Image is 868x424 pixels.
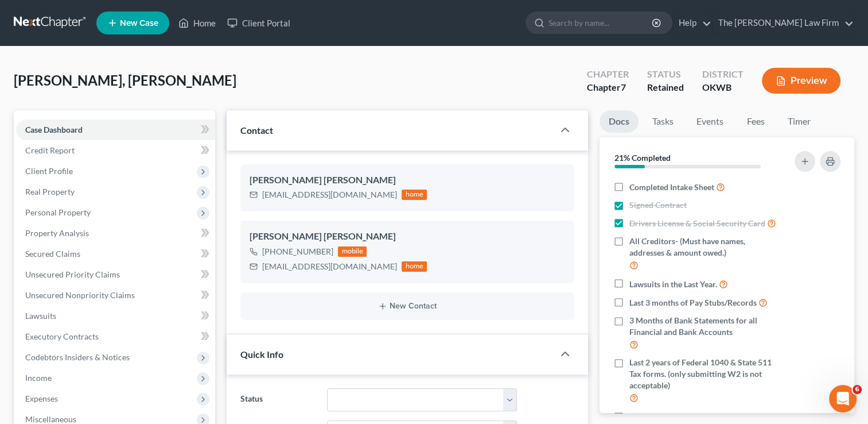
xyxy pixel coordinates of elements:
span: Property Analysis [25,228,89,238]
a: Help [673,13,711,33]
span: Unsecured Nonpriority Claims [25,290,135,300]
span: Executory Contracts [25,332,99,341]
span: 3 Months of Bank Statements for all Financial and Bank Accounts [629,315,781,338]
div: Status [647,68,684,81]
div: Retained [647,81,684,94]
strong: 21% Completed [614,153,671,163]
a: Client Portal [221,13,296,33]
span: 6 [853,385,862,394]
div: [PHONE_NUMBER] [262,246,333,257]
a: Timer [779,110,820,133]
span: Case Dashboard [25,125,83,134]
div: District [702,68,744,81]
div: Chapter [587,68,629,81]
span: Client Profile [25,166,73,176]
div: [PERSON_NAME] [PERSON_NAME] [250,230,565,244]
label: Status [235,388,321,411]
input: Search by name... [548,12,653,33]
div: home [402,261,427,272]
div: home [402,190,427,200]
a: Secured Claims [16,244,215,264]
a: Events [687,110,733,133]
span: Expenses [25,394,58,403]
span: Income [25,373,52,383]
span: Unsecured Priority Claims [25,269,120,279]
span: Contact [240,125,273,136]
span: Last 2 years of Federal 1040 & State 511 Tax forms. (only submitting W2 is not acceptable) [629,357,781,391]
span: Lawsuits in the Last Year. [629,279,717,290]
span: Drivers License & Social Security Card [629,218,765,229]
span: Secured Claims [25,249,80,259]
span: Personal Property [25,207,91,217]
span: Real Property Deeds and Mortgages [629,411,757,423]
a: Fees [737,110,774,133]
div: Chapter [587,81,629,94]
a: Docs [600,110,639,133]
div: [EMAIL_ADDRESS][DOMAIN_NAME] [262,261,397,272]
a: Property Analysis [16,223,215,244]
span: Lawsuits [25,311,56,321]
span: [PERSON_NAME], [PERSON_NAME] [14,72,236,88]
span: Last 3 months of Pay Stubs/Records [629,297,757,309]
span: Credit Report [25,145,75,155]
button: New Contact [250,302,565,311]
div: [EMAIL_ADDRESS][DOMAIN_NAME] [262,189,397,201]
span: Codebtors Insiders & Notices [25,352,130,362]
button: Preview [762,68,840,94]
span: New Case [120,19,158,28]
span: Miscellaneous [25,414,76,424]
a: Tasks [643,110,683,133]
div: mobile [338,246,367,257]
span: Quick Info [240,349,283,360]
a: Executory Contracts [16,326,215,347]
a: Case Dashboard [16,120,215,140]
div: [PERSON_NAME] [PERSON_NAME] [250,174,565,187]
div: OKWB [702,81,744,94]
span: 7 [621,82,626,92]
span: Signed Contract [629,199,687,211]
a: Unsecured Priority Claims [16,264,215,285]
a: Lawsuits [16,306,215,326]
a: Home [173,13,221,33]
iframe: Intercom live chat [829,385,857,413]
a: Unsecured Nonpriority Claims [16,285,215,306]
a: Credit Report [16,140,215,161]
span: Completed Intake Sheet [629,182,714,193]
span: All Creditors- (Must have names, addresses & amount owed.) [629,236,781,259]
span: Real Property [25,187,75,196]
a: The [PERSON_NAME] Law Firm [713,13,854,33]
